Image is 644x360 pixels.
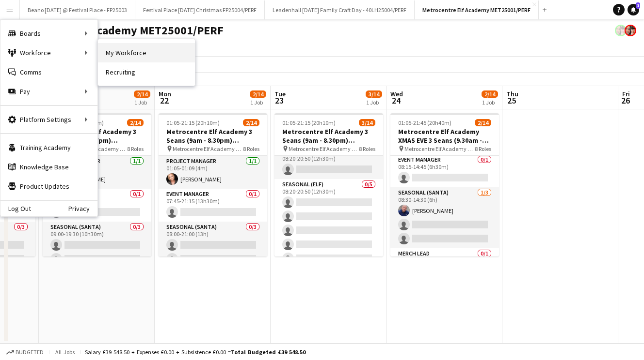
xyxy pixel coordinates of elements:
[243,145,259,152] span: 8 Roles
[159,189,267,222] app-card-role: Event Manager0/107:45-21:15 (13h30m)
[159,156,267,189] app-card-role: Project Manager1/101:05-01:09 (4m)[PERSON_NAME]
[282,119,336,126] span: 01:05-21:15 (20h10m)
[390,187,499,248] app-card-role: Seasonal (Santa)1/308:30-14:30 (6h)[PERSON_NAME]
[250,90,266,98] span: 2/14
[625,25,636,36] app-user-avatar: Performer Department
[0,82,97,101] div: Pay
[390,90,403,98] span: Wed
[8,23,224,38] h1: Metrocentre Elf Academy MET25001/PERF
[173,145,243,152] span: Metrocentre Elf Academy MET25001/PERF
[636,2,640,9] span: 1
[390,248,499,281] app-card-role: Merch Lead0/1
[0,24,97,43] div: Boards
[157,95,171,106] span: 22
[389,95,403,106] span: 24
[134,99,150,106] div: 1 Job
[265,0,415,19] button: Leadenhall [DATE] Family Craft Day - 40LH25004/PERF
[289,145,359,152] span: Metrocentre Elf Academy MET25001/PERF
[398,119,451,126] span: 01:05-21:45 (20h40m)
[0,205,31,212] a: Log Out
[390,127,499,145] h3: Metrocentre Elf Academy XMAS EVE 3 Seans (9.30am - 2pm) MET25001/PERF
[0,62,97,82] a: Comms
[0,157,97,177] a: Knowledge Base
[359,119,375,126] span: 3/14
[0,43,97,62] div: Workforce
[274,127,383,145] h3: Metrocentre Elf Academy 3 Seans (9am - 8.30pm) MET25001/PERF
[127,145,144,152] span: 8 Roles
[274,179,383,268] app-card-role: Seasonal (Elf)0/508:20-20:50 (12h30m)
[98,62,195,82] a: Recruiting
[622,90,630,98] span: Fri
[53,348,77,356] span: All jobs
[273,95,286,106] span: 23
[68,205,97,212] a: Privacy
[628,4,639,15] a: 1
[621,95,630,106] span: 26
[404,145,475,152] span: Metrocentre Elf Academy MET25001/PERF
[16,349,44,356] span: Budgeted
[159,222,267,283] app-card-role: Seasonal (Santa)0/308:00-21:00 (13h)
[390,113,499,256] app-job-card: 01:05-21:45 (20h40m)2/14Metrocentre Elf Academy XMAS EVE 3 Seans (9.30am - 2pm) MET25001/PERF Met...
[43,222,151,283] app-card-role: Seasonal (Santa)0/309:00-19:30 (10h30m)
[20,0,135,19] button: Beano [DATE] @ Festival Place - FP25003
[366,90,382,98] span: 3/14
[166,119,220,126] span: 01:05-21:15 (20h10m)
[366,99,382,106] div: 1 Job
[475,145,491,152] span: 8 Roles
[243,119,259,126] span: 2/14
[615,25,627,36] app-user-avatar: Performer Department
[250,99,266,106] div: 1 Job
[359,145,375,152] span: 8 Roles
[159,113,267,256] app-job-card: 01:05-21:15 (20h10m)2/14Metrocentre Elf Academy 3 Seans (9am - 8.30pm) MET25001/PERF Metrocentre ...
[134,90,150,98] span: 2/14
[98,43,195,62] a: My Workforce
[85,348,306,356] div: Salary £39 548.50 + Expenses £0.00 + Subsistence £0.00 =
[159,127,267,145] h3: Metrocentre Elf Academy 3 Seans (9am - 8.30pm) MET25001/PERF
[274,90,286,98] span: Tue
[5,347,45,358] button: Budgeted
[127,119,144,126] span: 2/14
[0,177,97,196] a: Product Updates
[415,0,539,19] button: Metrocentre Elf Academy MET25001/PERF
[274,113,383,256] app-job-card: 01:05-21:15 (20h10m)3/14Metrocentre Elf Academy 3 Seans (9am - 8.30pm) MET25001/PERF Metrocentre ...
[482,99,498,106] div: 1 Job
[505,95,518,106] span: 25
[0,138,97,157] a: Training Academy
[159,90,171,98] span: Mon
[0,110,97,129] div: Platform Settings
[506,90,518,98] span: Thu
[475,119,491,126] span: 2/14
[135,0,265,19] button: Festival Place [DATE] Christmas FP25004/PERF
[231,348,306,356] span: Total Budgeted £39 548.50
[274,146,383,179] app-card-role: FoH Reception0/108:20-20:50 (12h30m)
[390,154,499,187] app-card-role: Event Manager0/108:15-14:45 (6h30m)
[482,90,498,98] span: 2/14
